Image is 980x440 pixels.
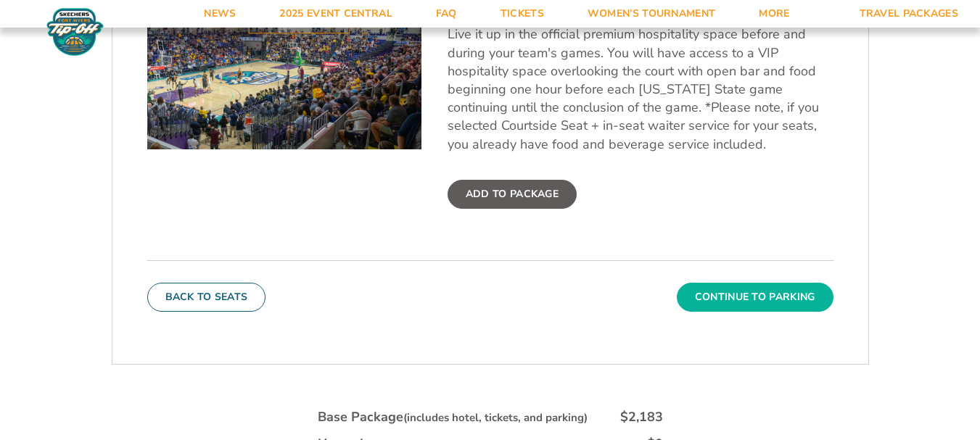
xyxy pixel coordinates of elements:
button: Continue To Parking [677,283,833,312]
label: Add To Package [448,180,577,209]
p: Live it up in the official premium hospitality space before and during your team's games. You wil... [448,25,833,153]
img: Fort Myers Tip-Off [44,7,107,57]
div: Base Package [318,408,588,426]
div: $2,183 [620,408,663,426]
small: (includes hotel, tickets, and parking) [403,410,588,425]
button: Back To Seats [147,283,266,312]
